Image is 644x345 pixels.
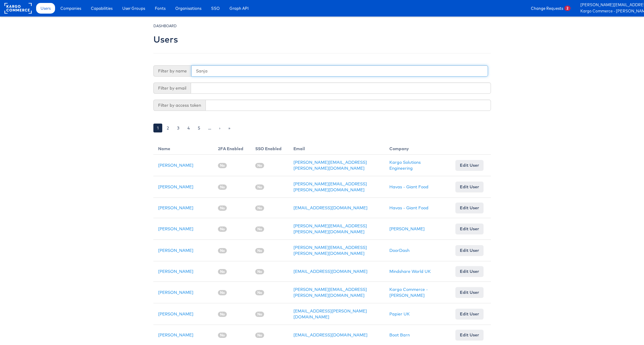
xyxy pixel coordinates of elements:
[174,124,183,132] a: 3
[293,245,367,256] a: [PERSON_NAME][EMAIL_ADDRESS][PERSON_NAME][DOMAIN_NAME]
[60,5,81,11] span: Companies
[86,3,117,14] a: Capabilities
[218,333,227,338] span: No
[118,3,150,14] a: User Groups
[153,124,162,132] a: 1
[255,184,264,190] span: No
[229,5,249,11] span: Graph API
[293,160,367,171] a: [PERSON_NAME][EMAIL_ADDRESS][PERSON_NAME][DOMAIN_NAME]
[293,308,367,320] a: [EMAIL_ADDRESS][PERSON_NAME][DOMAIN_NAME]
[389,184,428,189] a: Havas - Giant Food
[158,248,193,253] a: [PERSON_NAME]
[389,311,410,317] a: Papier UK
[389,160,421,171] a: Kargo Solutions Engineering
[218,312,227,317] span: No
[153,141,213,155] th: Name
[41,5,51,11] span: Users
[218,248,227,253] span: No
[218,226,227,232] span: No
[250,141,289,155] th: SSO Enabled
[153,82,191,94] span: Filter by email
[211,5,220,11] span: SSO
[289,141,385,155] th: Email
[158,269,193,274] a: [PERSON_NAME]
[455,330,484,340] a: Edit User
[36,3,55,14] a: Users
[56,3,86,14] a: Companies
[158,205,193,210] a: [PERSON_NAME]
[213,141,250,155] th: 2FA Enabled
[389,269,431,274] a: Mindshare World UK
[293,332,367,338] a: [EMAIL_ADDRESS][DOMAIN_NAME]
[218,163,227,168] span: No
[122,5,145,11] span: User Groups
[158,226,193,231] a: [PERSON_NAME]
[455,203,484,213] a: Edit User
[225,3,253,14] a: Graph API
[455,160,484,171] a: Edit User
[255,248,264,253] span: No
[175,5,201,11] span: Organisations
[207,3,224,14] a: SSO
[255,269,264,274] span: No
[216,124,224,132] a: ›
[455,266,484,277] a: Edit User
[150,3,170,14] a: Fonts
[218,205,227,211] span: No
[389,226,425,231] a: [PERSON_NAME]
[218,290,227,295] span: No
[255,290,264,295] span: No
[153,35,178,44] h2: Users
[293,223,367,234] a: [PERSON_NAME][EMAIL_ADDRESS][PERSON_NAME][DOMAIN_NAME]
[580,2,640,8] a: [PERSON_NAME][EMAIL_ADDRESS][PERSON_NAME][DOMAIN_NAME]
[455,245,484,256] a: Edit User
[455,182,484,192] a: Edit User
[293,287,367,298] a: [PERSON_NAME][EMAIL_ADDRESS][PERSON_NAME][DOMAIN_NAME]
[389,248,409,253] a: DoorDash
[293,181,367,192] a: [PERSON_NAME][EMAIL_ADDRESS][PERSON_NAME][DOMAIN_NAME]
[255,226,264,232] span: No
[158,163,193,168] a: [PERSON_NAME]
[389,332,410,338] a: Boot Barn
[153,65,191,77] span: Filter by name
[526,3,575,14] a: Change Requests2
[293,205,367,210] a: [EMAIL_ADDRESS][DOMAIN_NAME]
[184,124,193,132] a: 4
[293,269,367,274] a: [EMAIL_ADDRESS][DOMAIN_NAME]
[255,205,264,211] span: No
[153,100,205,111] span: Filter by access token
[205,124,215,132] a: …
[91,5,113,11] span: Capabilities
[225,124,234,132] a: »
[163,124,173,132] a: 2
[455,287,484,298] a: Edit User
[255,163,264,168] span: No
[455,223,484,234] a: Edit User
[158,311,193,317] a: [PERSON_NAME]
[158,332,193,338] a: [PERSON_NAME]
[158,290,193,295] a: [PERSON_NAME]
[171,3,206,14] a: Organisations
[255,312,264,317] span: No
[580,8,640,14] a: Kargo Commerce - [PERSON_NAME]
[389,287,428,298] a: Kargo Commerce - [PERSON_NAME]
[155,5,166,11] span: Fonts
[389,205,428,210] a: Havas - Giant Food
[455,309,484,319] a: Edit User
[255,333,264,338] span: No
[218,269,227,274] span: No
[158,184,193,189] a: [PERSON_NAME]
[153,24,177,28] small: DASHBOARD
[218,184,227,190] span: No
[194,124,204,132] a: 5
[385,141,451,155] th: Company
[564,6,571,11] span: 2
